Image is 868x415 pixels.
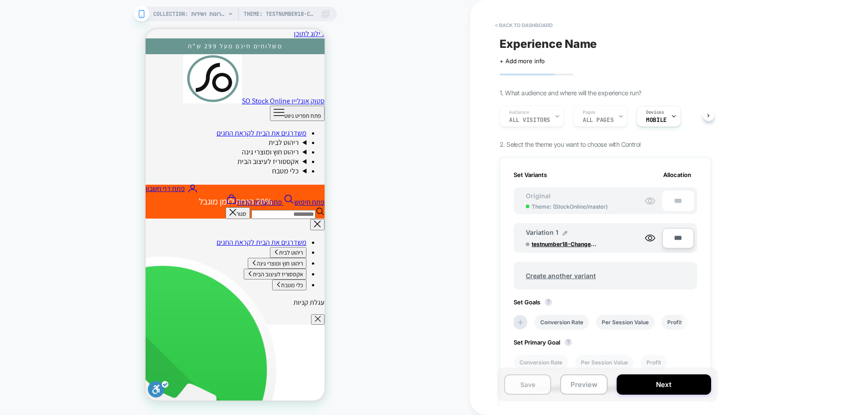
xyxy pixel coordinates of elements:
span: סטוק אונליין SO Stock Online [96,67,179,77]
li: Per Session Value [575,355,634,370]
li: Profit [661,315,688,330]
a: פתח חיפוש [138,168,179,178]
button: סרגל נגישות [2,352,23,372]
span: Original [517,192,560,200]
input: חיפוש [106,181,170,190]
button: כלי מטבח [127,251,161,261]
li: Conversion Rate [514,355,568,370]
span: Set Goals [514,298,557,306]
span: 2. Select the theme you want to choose with Control [500,140,640,148]
button: Next [617,374,711,395]
span: Theme: testnumber18-Changed product display on category [244,7,316,21]
span: + Add more info [500,57,545,65]
button: פתח תפריט ניווט [124,77,179,92]
span: testnumber18-Changed product display on category [532,241,599,247]
span: Experience Name [500,37,597,51]
a: פתח עגלת קניות [80,168,138,178]
a: משדרגים את הבית לקראת החגים [71,209,161,218]
span: COLLECTION: ארונות ושידות (Category) [153,7,226,21]
span: Theme: ( StockOnline/master ) [532,203,608,210]
span: פתח עגלת קניות [91,168,137,178]
span: משלוחים חינם מעל 299 ש"ח [7,14,172,21]
span: MOBILE [646,117,666,123]
span: Allocation [663,171,691,178]
button: < back to dashboard [491,18,557,33]
button: Preview [560,374,607,395]
span: פתח תפריט ניווט [139,83,175,91]
a: סטוק אונליין SO Stock Online [38,67,179,77]
li: Per Session Value [596,315,655,330]
span: 1. What audience and where will the experience run? [500,89,641,97]
span: פתח חיפוש [149,168,179,178]
span: Devices [646,109,664,116]
a: משדרגים את הבית לקראת החגים [71,99,161,109]
li: Profit [641,355,667,370]
button: ריהוט חוץ ומוצרי גינה [102,229,161,240]
button: ריהוט לבית [124,218,161,229]
button: סגור [80,178,104,190]
span: סגור [91,181,101,189]
li: Conversion Rate [534,315,589,330]
span: Set Primary Goal [514,339,576,346]
img: edit [563,231,567,235]
button: ? [545,298,552,306]
span: Set Variants [514,171,547,178]
button: Save [504,374,551,395]
span: Create another variant [517,265,605,286]
span: Variation 1 [526,228,558,236]
button: ? [565,339,572,346]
